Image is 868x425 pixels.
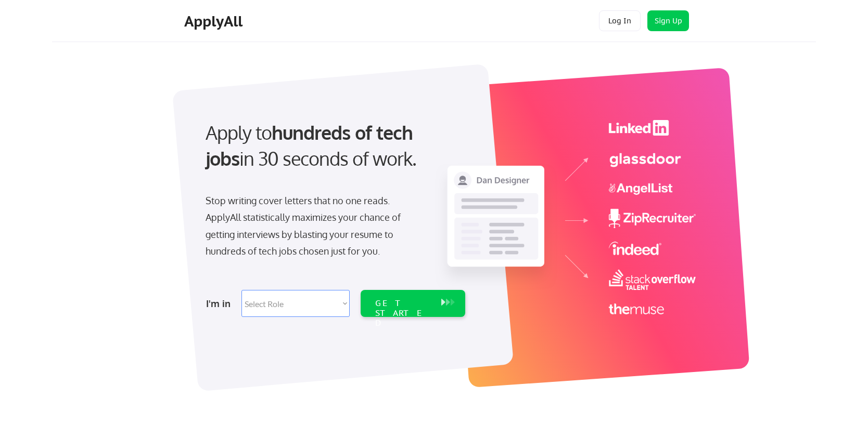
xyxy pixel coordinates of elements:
[375,298,431,328] div: GET STARTED
[206,192,419,260] div: Stop writing cover letters that no one reads. ApplyAll statistically maximizes your chance of get...
[206,119,461,172] div: Apply to in 30 seconds of work.
[184,12,246,30] div: ApplyAll
[647,10,689,31] button: Sign Up
[206,295,235,312] div: I'm in
[206,121,417,170] strong: hundreds of tech jobs
[599,10,641,31] button: Log In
